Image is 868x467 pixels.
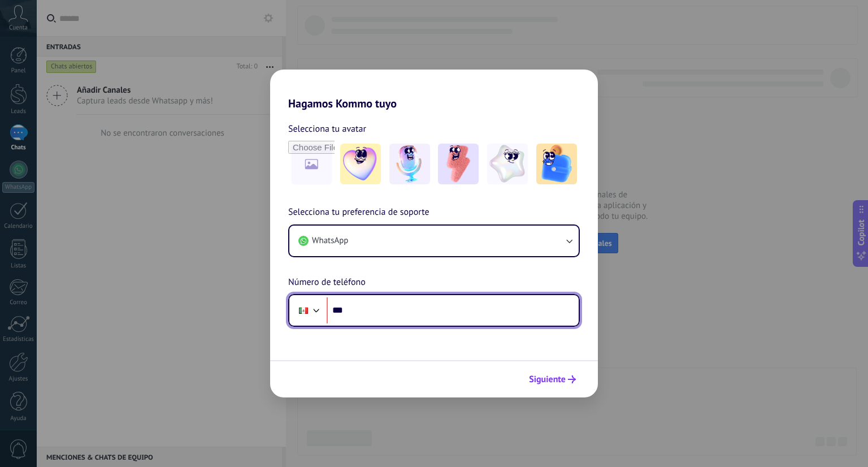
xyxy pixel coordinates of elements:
span: WhatsApp [312,235,348,247]
button: Siguiente [524,370,581,389]
span: Siguiente [529,375,566,383]
span: Número de teléfono [288,275,366,290]
h2: Hagamos Kommo tuyo [270,70,598,110]
img: -3.jpeg [438,144,479,184]
div: Mexico: + 52 [293,299,314,322]
img: -1.jpeg [340,144,381,184]
img: -4.jpeg [487,144,528,184]
span: Selecciona tu preferencia de soporte [288,205,429,220]
img: -2.jpeg [389,144,430,184]
img: -5.jpeg [536,144,577,184]
button: WhatsApp [289,226,579,256]
span: Selecciona tu avatar [288,122,366,136]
